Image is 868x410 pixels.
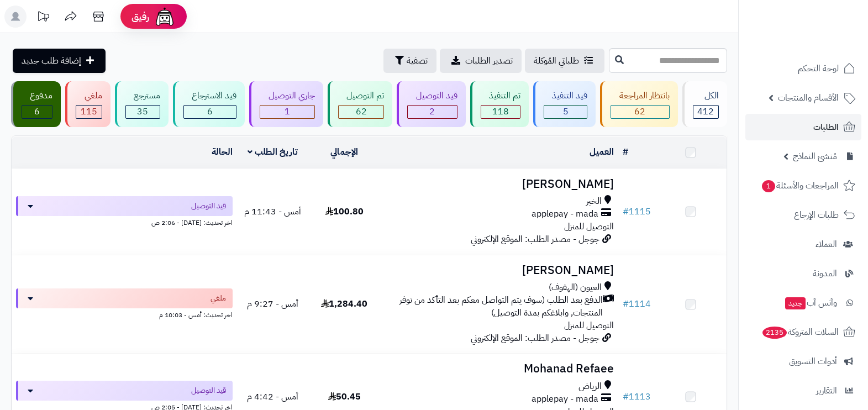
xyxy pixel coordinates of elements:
[623,390,629,403] span: #
[813,119,839,135] span: الطلبات
[531,81,598,127] a: قيد التنفيذ 5
[762,180,775,192] span: 1
[634,105,645,118] span: 62
[126,106,160,118] div: 35
[385,264,614,277] h3: [PERSON_NAME]
[745,290,861,316] a: وآتس آبجديد
[623,205,651,218] a: #1115
[285,105,290,118] span: 1
[784,295,837,311] span: وآتس آب
[191,201,226,212] span: قيد التوصيل
[16,308,233,320] div: اخر تحديث: أمس - 10:03 م
[338,90,384,102] div: تم التوصيل
[623,297,651,311] a: #1114
[590,145,614,159] a: العميل
[76,106,101,118] div: 115
[623,205,629,218] span: #
[191,385,226,396] span: قيد التوصيل
[481,90,520,102] div: تم التنفيذ
[325,205,364,218] span: 100.80
[778,90,839,106] span: الأقسام والمنتجات
[113,81,171,127] a: مسترجع 35
[578,380,602,393] span: الرياض
[762,327,787,339] span: 2135
[534,54,579,67] span: طلباتي المُوكلة
[745,114,861,140] a: الطلبات
[247,81,325,127] a: جاري التوصيل 1
[248,145,298,159] a: تاريخ الطلب
[793,149,837,164] span: مُنشئ النماذج
[383,49,436,73] button: تصفية
[680,81,729,127] a: الكل412
[623,297,629,311] span: #
[525,49,604,73] a: طلباتي المُوكلة
[798,61,839,76] span: لوحة التحكم
[407,54,428,67] span: تصفية
[207,105,213,118] span: 6
[564,220,614,233] span: التوصيل للمنزل
[745,231,861,257] a: العملاء
[125,90,160,102] div: مسترجع
[544,90,587,102] div: قيد التنفيذ
[9,81,63,127] a: مدفوع 6
[532,393,598,406] span: applepay - mada
[697,105,714,118] span: 412
[785,297,806,309] span: جديد
[623,390,651,403] a: #1113
[325,81,394,127] a: تم التوصيل 62
[260,90,314,102] div: جاري التوصيل
[76,90,102,102] div: ملغي
[816,236,837,252] span: العملاء
[247,390,298,403] span: أمس - 4:42 م
[745,55,861,82] a: لوحة التحكم
[321,297,367,311] span: 1,284.40
[183,90,236,102] div: قيد الاسترجاع
[623,145,628,159] a: #
[761,178,839,193] span: المراجعات والأسئلة
[16,216,233,228] div: اخر تحديث: [DATE] - 2:06 ص
[465,54,513,67] span: تصدير الطلبات
[471,332,599,345] span: جوجل - مصدر الطلب: الموقع الإلكتروني
[761,324,839,340] span: السلات المتروكة
[339,106,383,118] div: 62
[793,30,858,53] img: logo-2.png
[330,145,358,159] a: الإجمالي
[407,90,457,102] div: قيد التوصيل
[247,297,298,311] span: أمس - 9:27 م
[745,260,861,287] a: المدونة
[211,293,226,304] span: ملغي
[429,105,435,118] span: 2
[408,106,456,118] div: 2
[549,281,602,294] span: العيون (الهفوف)
[440,49,522,73] a: تصدير الطلبات
[22,90,52,102] div: مدفوع
[63,81,112,127] a: ملغي 115
[745,172,861,199] a: المراجعات والأسئلة1
[794,207,839,223] span: طلبات الإرجاع
[611,90,669,102] div: بانتظار المراجعة
[563,105,569,118] span: 5
[471,233,599,246] span: جوجل - مصدر الطلب: الموقع الإلكتروني
[29,6,57,30] a: تحديثات المنصة
[544,106,587,118] div: 5
[745,348,861,375] a: أدوات التسويق
[328,390,361,403] span: 50.45
[171,81,247,127] a: قيد الاسترجاع 6
[564,319,614,332] span: التوصيل للمنزل
[385,294,603,319] span: الدفع بعد الطلب (سوف يتم التواصل معكم بعد التأكد من توفر المنتجات, وابلاغكم بمدة التوصيل)
[813,266,837,281] span: المدونة
[481,106,520,118] div: 118
[22,106,52,118] div: 6
[468,81,531,127] a: تم التنفيذ 118
[745,202,861,228] a: طلبات الإرجاع
[385,178,614,191] h3: [PERSON_NAME]
[212,145,233,159] a: الحالة
[789,354,837,369] span: أدوات التسويق
[745,319,861,345] a: السلات المتروكة2135
[385,362,614,375] h3: Mohanad Refaee
[22,54,81,67] span: إضافة طلب جديد
[244,205,301,218] span: أمس - 11:43 م
[34,105,40,118] span: 6
[745,377,861,404] a: التقارير
[154,6,176,28] img: ai-face.png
